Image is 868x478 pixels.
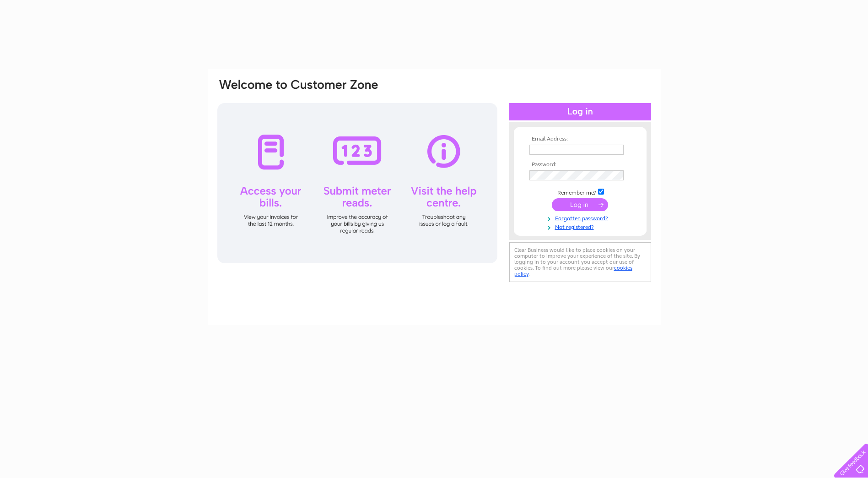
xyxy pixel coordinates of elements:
div: Clear Business would like to place cookies on your computer to improve your experience of the sit... [509,242,651,282]
a: Not registered? [529,222,633,231]
a: Forgotten password? [529,213,633,222]
a: cookies policy [514,265,632,277]
th: Password: [527,162,633,168]
td: Remember me? [527,187,633,196]
th: Email Address: [527,136,633,142]
input: Submit [552,198,608,211]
